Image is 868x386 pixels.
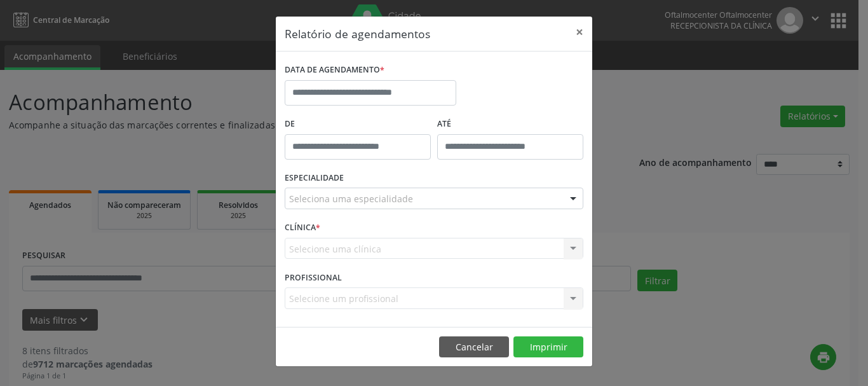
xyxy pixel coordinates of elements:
label: CLÍNICA [285,218,320,238]
label: ESPECIALIDADE [285,169,344,188]
label: ATÉ [437,114,583,134]
button: Close [567,17,592,48]
label: DATA DE AGENDAMENTO [285,60,384,80]
button: Cancelar [439,336,509,358]
label: PROFISSIONAL [285,268,342,287]
h5: Relatório de agendamentos [285,25,430,42]
button: Imprimir [513,336,583,358]
label: De [285,114,431,134]
span: Seleciona uma especialidade [289,192,413,205]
